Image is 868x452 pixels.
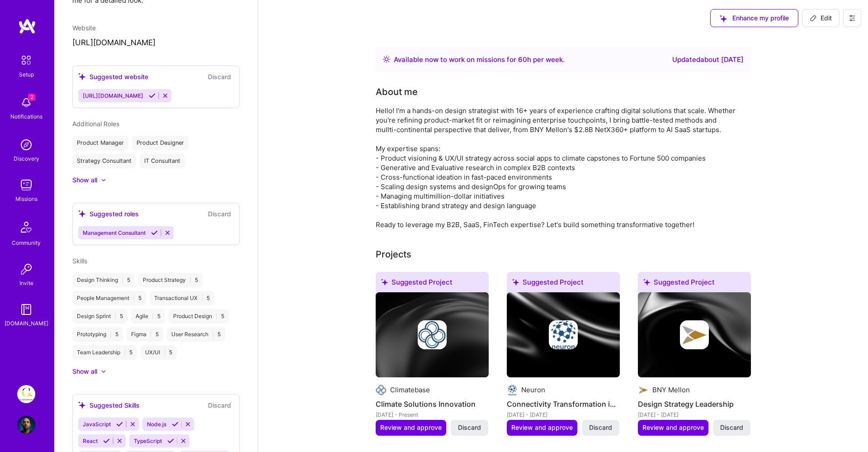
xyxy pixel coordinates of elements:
span: | [124,349,126,356]
i: icon SuggestedTeams [78,73,86,81]
i: icon SuggestedTeams [720,15,727,22]
button: Discard [582,420,619,435]
img: logo [18,18,36,34]
div: Show all [72,367,97,376]
img: User Avatar [17,416,35,434]
button: Enhance my profile [710,9,798,27]
div: Suggested Skills [78,400,140,410]
div: Suggested website [78,72,148,81]
div: UX/UI 5 [141,345,177,360]
i: Reject [164,229,171,236]
span: Discard [458,423,481,432]
span: Enhance my profile [720,14,789,23]
img: Company logo [549,320,578,349]
div: People Management 5 [72,291,146,305]
div: User Research 5 [167,327,225,342]
i: Accept [116,421,123,428]
div: Product Strategy 5 [138,273,203,287]
div: Team Leadership 5 [72,345,137,360]
div: Hello! I'm a hands-on design strategist with 16+ years of experience crafting digital solutions t... [376,106,737,229]
h4: Connectivity Transformation in Aviation [507,398,620,410]
div: Prototyping 5 [72,327,123,342]
button: Discard [205,400,234,410]
div: Product Manager [72,136,128,150]
img: teamwork [17,176,35,194]
i: Accept [103,438,110,444]
h4: Climate Solutions Innovation [376,398,489,410]
img: setup [17,51,36,70]
span: Discard [720,423,743,432]
span: | [152,313,154,320]
img: Company logo [418,320,447,349]
span: JavaScript [83,421,111,428]
img: Company logo [638,385,649,395]
span: | [122,276,123,284]
img: cover [507,292,620,377]
span: Review and approve [380,423,442,432]
span: Review and approve [511,423,573,432]
button: Discard [205,71,234,82]
div: [DATE] - Present [376,410,489,419]
div: Projects [376,247,411,261]
h4: Design Strategy Leadership [638,398,751,410]
div: IT Consultant [140,154,185,168]
span: 60 [518,55,527,64]
div: Missions [15,194,38,204]
img: Availability [383,56,390,63]
button: Discard [205,209,234,219]
button: [URL][DOMAIN_NAME] [72,38,156,48]
div: Neuron [521,385,545,395]
div: Agile 5 [131,309,165,324]
i: icon SuggestedTeams [78,401,86,409]
img: bell [17,94,35,112]
div: Product Designer [132,136,189,150]
span: Additional Roles [72,120,119,128]
i: icon SuggestedTeams [78,210,86,218]
div: [DATE] - [DATE] [638,410,751,419]
div: Available now to work on missions for h per week . [394,54,565,65]
span: Website [72,24,96,32]
div: Community [12,238,41,247]
span: | [164,349,165,356]
i: Reject [116,438,123,444]
i: Accept [172,421,179,428]
img: Guidepoint: Client Platform [17,385,35,403]
div: Design Sprint 5 [72,309,127,324]
span: | [110,331,112,338]
i: icon SuggestedTeams [512,279,519,285]
span: Edit [810,14,832,23]
span: Node.js [147,421,166,428]
span: 2 [28,94,35,101]
i: Accept [167,438,174,444]
div: [DOMAIN_NAME] [5,319,48,328]
button: Review and approve [507,420,577,435]
span: | [114,313,116,320]
i: Reject [180,438,187,444]
div: Suggested roles [78,209,139,219]
button: Edit [802,9,840,27]
div: Suggested Project [376,272,489,296]
img: Invite [17,260,35,278]
i: Reject [162,92,169,99]
div: Invite [19,278,33,288]
i: Reject [129,421,136,428]
div: Figma 5 [127,327,163,342]
button: Review and approve [376,420,446,435]
a: Guidepoint: Client Platform [15,385,38,403]
div: About me [376,85,418,99]
span: | [201,295,203,302]
button: Discard [713,420,750,435]
div: Notifications [10,112,42,121]
div: Climatebase [390,385,430,395]
img: cover [376,292,489,377]
span: Management Consultant [83,229,146,236]
button: Review and approve [638,420,708,435]
span: | [133,295,135,302]
div: Product Design 5 [169,309,229,324]
img: Company logo [376,385,387,395]
span: | [216,313,217,320]
img: Company logo [507,385,518,395]
div: Updated about [DATE] [672,54,744,65]
span: | [150,331,152,338]
i: Reject [184,421,191,428]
